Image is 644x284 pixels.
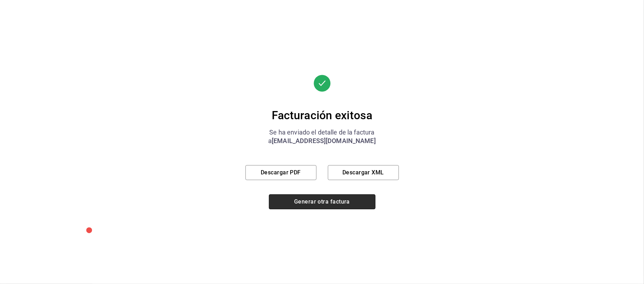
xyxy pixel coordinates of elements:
[269,194,375,209] button: Generar otra factura
[245,165,316,180] button: Descargar PDF
[272,137,376,144] span: [EMAIL_ADDRESS][DOMAIN_NAME]
[245,128,399,137] div: Se ha enviado el detalle de la factura
[245,137,399,145] div: a
[245,108,399,122] div: Facturación exitosa
[328,165,399,180] button: Descargar XML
